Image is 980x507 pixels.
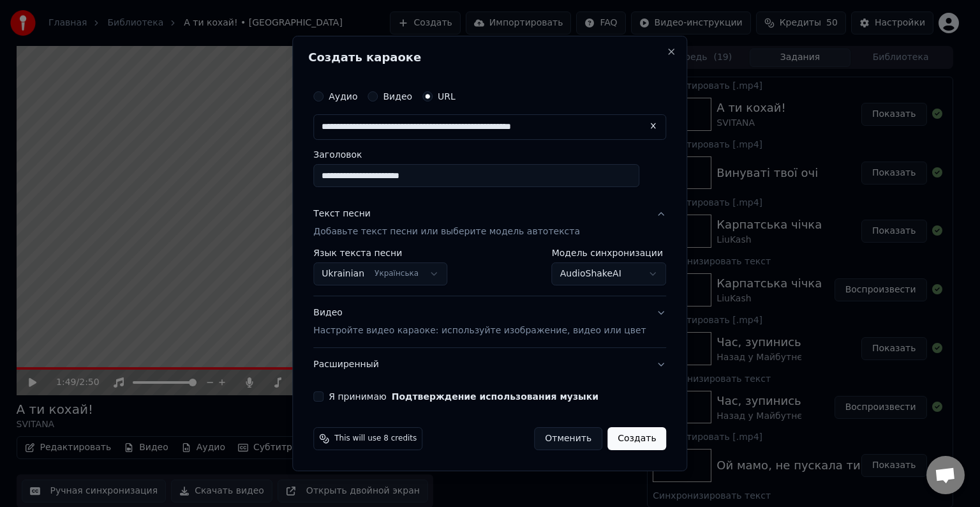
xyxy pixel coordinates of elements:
label: Модель синхронизации [552,248,667,257]
button: ВидеоНастройте видео караоке: используйте изображение, видео или цвет [313,296,666,347]
button: Я принимаю [392,392,598,401]
button: Текст песниДобавьте текст песни или выберите модель автотекста [313,197,666,248]
label: Заголовок [313,150,666,159]
button: Расширенный [313,348,666,381]
label: Видео [383,92,412,101]
button: Создать [607,427,666,450]
div: Видео [313,306,646,337]
span: This will use 8 credits [334,434,417,444]
div: Текст песниДобавьте текст песни или выберите модель автотекста [313,248,666,296]
label: URL [438,92,456,101]
label: Я принимаю [329,392,598,401]
p: Настройте видео караоке: используйте изображение, видео или цвет [313,324,646,337]
button: Отменить [534,427,602,450]
h2: Создать караоке [308,52,671,63]
p: Добавьте текст песни или выберите модель автотекста [313,225,580,238]
div: Текст песни [313,208,371,220]
label: Язык текста песни [313,248,447,257]
label: Аудио [329,92,357,101]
